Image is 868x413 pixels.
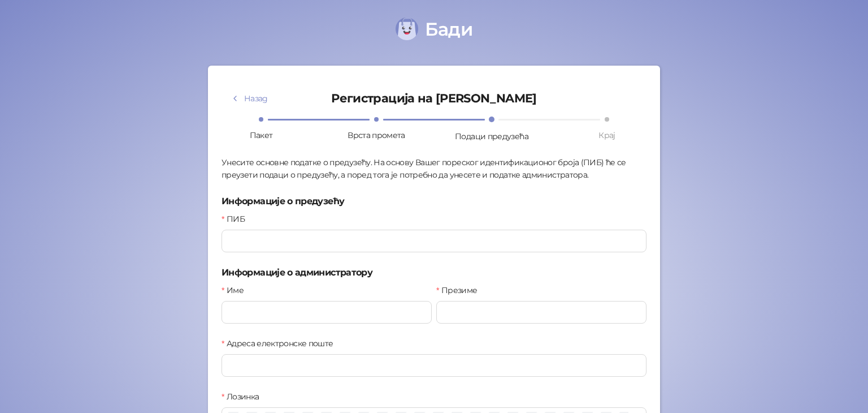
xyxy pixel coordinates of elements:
[222,284,250,296] label: Име
[227,214,245,224] font: ПИБ
[222,337,340,350] label: Адреса електронске поште
[227,338,333,349] font: Адреса електронске поште
[348,130,405,140] font: Врста промета
[436,284,484,296] label: Презиме
[222,230,646,252] input: ПИБ
[222,390,266,403] label: Лозинка
[244,93,268,104] font: Назад
[222,301,432,324] input: Име
[222,196,344,206] font: Информације о предузећу
[425,18,472,40] font: Бади
[396,18,418,40] img: Лого
[222,267,372,278] font: Информације о администратору
[222,157,626,180] font: Унесите основне податке о предузећу. На основу Вашег пореског идентификационог броја (ПИБ) ће се ...
[227,285,244,295] font: Име
[436,301,646,324] input: Презиме
[250,130,273,140] font: Пакет
[222,354,646,377] input: Адреса електронске поште
[455,131,528,141] font: Подаци предузећа
[222,89,277,107] button: Назад
[441,285,478,295] font: Презиме
[227,392,259,402] font: Лозинка
[598,130,615,140] font: Крај
[331,91,536,105] font: Регистрација на [PERSON_NAME]
[222,213,251,225] label: ПИБ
